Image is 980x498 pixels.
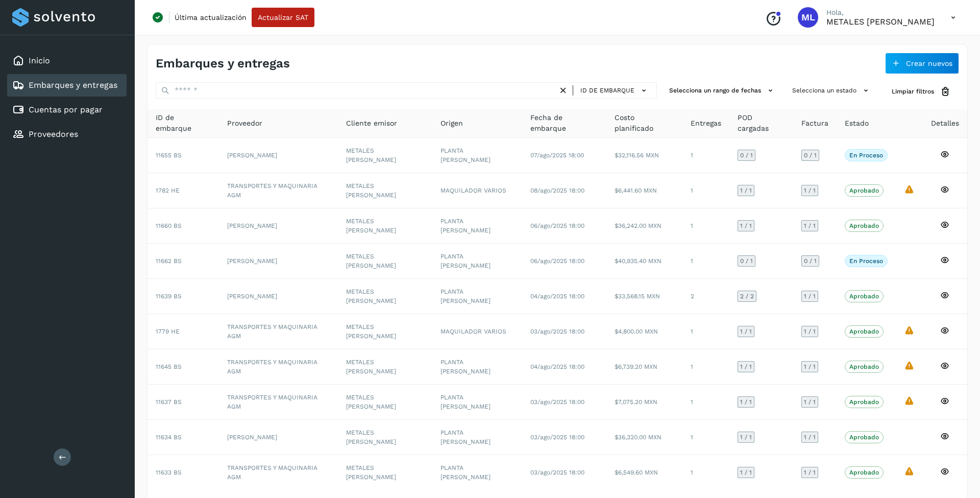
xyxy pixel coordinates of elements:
[432,420,522,455] td: PLANTA [PERSON_NAME]
[7,74,127,97] div: Embarques y entregas
[740,293,754,299] span: 2 / 2
[606,349,682,385] td: $6,739.20 MXN
[804,187,816,194] span: 1 / 1
[338,314,432,349] td: METALES [PERSON_NAME]
[740,258,753,264] span: 0 / 1
[682,455,729,490] td: 1
[804,399,816,405] span: 1 / 1
[156,187,180,194] span: 1782 HE
[432,138,522,173] td: PLANTA [PERSON_NAME]
[530,328,584,335] span: 03/ago/2025 18:00
[606,208,682,244] td: $36,242.00 MXN
[849,328,879,335] p: Aprobado
[804,328,816,335] span: 1 / 1
[156,112,211,134] span: ID de embarque
[432,208,522,244] td: PLANTA [PERSON_NAME]
[849,398,879,406] p: Aprobado
[156,56,290,71] h4: Embarques y entregas
[804,258,817,264] span: 0 / 1
[530,152,584,159] span: 07/ago/2025 18:00
[606,173,682,208] td: $6,441.60 MXN
[338,244,432,279] td: METALES [PERSON_NAME]
[740,364,752,370] span: 1 / 1
[7,123,127,146] div: Proveedores
[804,152,817,158] span: 0 / 1
[849,152,883,159] p: En proceso
[219,279,338,314] td: [PERSON_NAME]
[740,187,752,194] span: 1 / 1
[156,363,182,370] span: 11645 BS
[740,434,752,440] span: 1 / 1
[29,129,78,139] a: Proveedores
[804,364,816,370] span: 1 / 1
[432,173,522,208] td: MAQUILADOR VARIOS
[577,83,652,98] button: ID de embarque
[885,53,959,74] button: Crear nuevos
[338,279,432,314] td: METALES [PERSON_NAME]
[156,293,182,300] span: 11639 BS
[682,420,729,455] td: 1
[346,118,397,129] span: Cliente emisor
[338,385,432,420] td: METALES [PERSON_NAME]
[219,138,338,173] td: [PERSON_NAME]
[682,279,729,314] td: 2
[845,118,869,129] span: Estado
[219,349,338,385] td: TRANSPORTES Y MAQUINARIA AGM
[440,118,463,129] span: Origen
[29,105,103,114] a: Cuentas por pagar
[788,82,875,99] button: Selecciona un estado
[530,398,584,406] span: 03/ago/2025 18:00
[219,244,338,279] td: [PERSON_NAME]
[156,152,182,159] span: 11655 BS
[338,349,432,385] td: METALES [PERSON_NAME]
[338,173,432,208] td: METALES [PERSON_NAME]
[219,314,338,349] td: TRANSPORTES Y MAQUINARIA AGM
[615,112,674,134] span: Costo planificado
[580,86,634,95] span: ID de embarque
[804,223,816,229] span: 1 / 1
[219,173,338,208] td: TRANSPORTES Y MAQUINARIA AGM
[219,208,338,244] td: [PERSON_NAME]
[849,363,879,370] p: Aprobado
[432,244,522,279] td: PLANTA [PERSON_NAME]
[530,434,584,441] span: 03/ago/2025 18:00
[258,14,308,21] span: Actualizar SAT
[432,279,522,314] td: PLANTA [PERSON_NAME]
[884,82,959,101] button: Limpiar filtros
[219,455,338,490] td: TRANSPORTES Y MAQUINARIA AGM
[156,222,182,229] span: 11660 BS
[691,118,721,129] span: Entregas
[606,279,682,314] td: $33,568.15 MXN
[606,385,682,420] td: $7,075.20 MXN
[849,293,879,300] p: Aprobado
[740,399,752,405] span: 1 / 1
[432,349,522,385] td: PLANTA [PERSON_NAME]
[738,112,785,134] span: POD cargadas
[931,118,959,129] span: Detalles
[338,208,432,244] td: METALES [PERSON_NAME]
[804,293,816,299] span: 1 / 1
[530,257,584,265] span: 06/ago/2025 18:00
[156,328,180,335] span: 1779 HE
[156,257,182,265] span: 11662 BS
[175,13,247,22] p: Última actualización
[801,118,828,129] span: Factura
[530,293,584,300] span: 04/ago/2025 18:00
[432,314,522,349] td: MAQUILADOR VARIOS
[7,99,127,121] div: Cuentas por pagar
[849,257,883,265] p: En proceso
[826,8,935,17] p: Hola,
[849,187,879,194] p: Aprobado
[826,17,935,27] p: METALES LOZANO
[338,138,432,173] td: METALES [PERSON_NAME]
[530,112,599,134] span: Fecha de embarque
[156,469,182,476] span: 11633 BS
[227,118,262,129] span: Proveedor
[682,208,729,244] td: 1
[606,420,682,455] td: $36,320.00 MXN
[740,328,752,335] span: 1 / 1
[252,8,314,27] button: Actualizar SAT
[29,80,117,90] a: Embarques y entregas
[804,434,816,440] span: 1 / 1
[530,187,584,194] span: 08/ago/2025 18:00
